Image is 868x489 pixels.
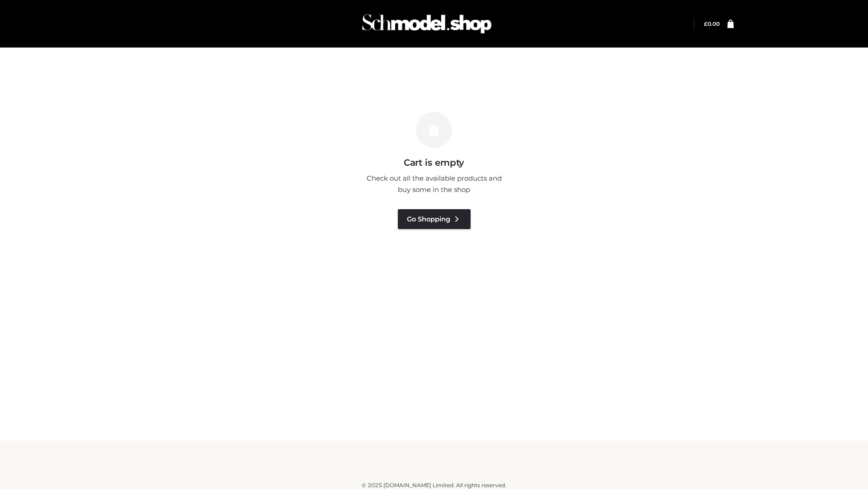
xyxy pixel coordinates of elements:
[704,20,720,27] a: £0.00
[704,20,708,27] span: £
[704,20,720,27] bdi: 0.00
[155,157,713,168] h3: Cart is empty
[398,209,471,229] a: Go Shopping
[362,173,506,196] p: Check out all the available products and buy some in the shop
[359,6,495,42] img: Schmodel Admin 964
